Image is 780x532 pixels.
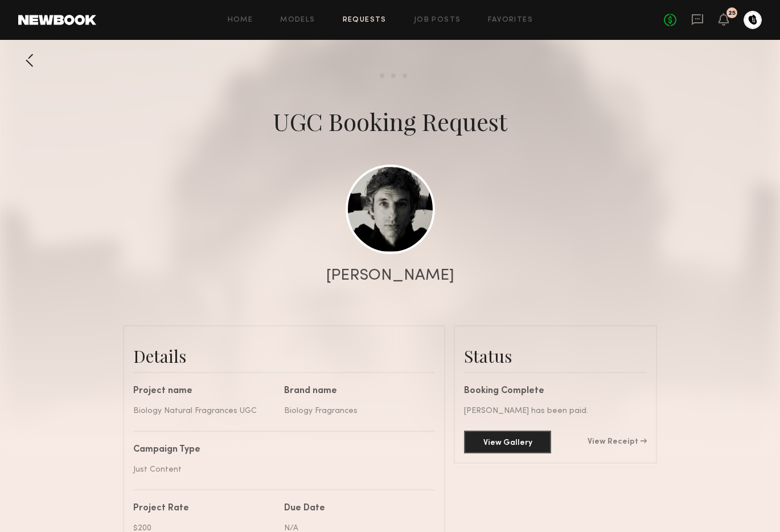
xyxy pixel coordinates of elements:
[588,438,647,446] a: View Receipt
[273,105,507,137] div: UGC Booking Request
[464,387,647,396] div: Booking Complete
[728,10,736,17] div: 25
[133,464,426,476] div: Just Content
[464,405,647,417] div: [PERSON_NAME] has been paid.
[133,504,276,513] div: Project Rate
[133,445,426,455] div: Campaign Type
[326,268,454,284] div: [PERSON_NAME]
[228,17,253,24] a: Home
[284,504,426,513] div: Due Date
[464,345,647,367] div: Status
[464,431,551,453] button: View Gallery
[133,345,435,367] div: Details
[284,405,426,417] div: Biology Fragrances
[488,17,533,24] a: Favorites
[343,17,387,24] a: Requests
[133,405,276,417] div: Biology Natural Fragrances UGC
[414,17,461,24] a: Job Posts
[133,387,276,396] div: Project name
[284,387,426,396] div: Brand name
[280,17,315,24] a: Models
